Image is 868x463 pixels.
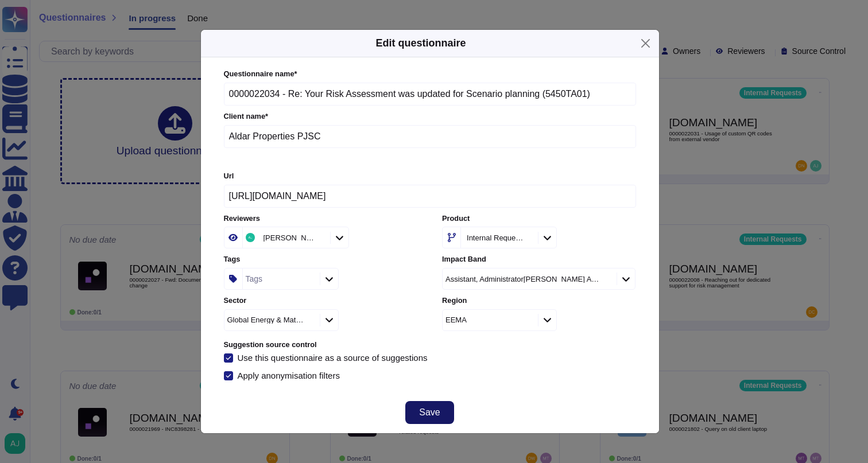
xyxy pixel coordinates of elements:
label: Sector [224,297,417,305]
div: [PERSON_NAME] [263,234,316,242]
div: Use this questionnaire as a source of suggestions [238,353,428,362]
label: Url [224,173,636,180]
div: Global Energy & Materials [227,316,305,324]
h5: Edit questionnaire [375,36,466,51]
label: Client name [224,113,636,120]
div: Apply anonymisation filters [238,371,342,380]
label: Reviewers [224,215,417,223]
label: Suggestion source control [224,341,636,349]
input: Enter company name of the client [224,125,636,148]
input: Enter questionnaire name [224,83,636,106]
img: user [246,233,255,242]
span: Save [419,408,440,417]
label: Impact Band [442,256,635,263]
label: Tags [224,256,417,263]
label: Questionnaire name [224,71,636,78]
div: EEMA [445,316,467,324]
button: Close [637,34,654,52]
label: Region [442,297,635,305]
button: Save [405,401,454,424]
input: Online platform url [224,185,636,208]
div: Tags [246,275,263,283]
div: Assistant, Administrator[PERSON_NAME] Analyst [445,275,602,283]
label: Product [442,215,635,223]
div: Internal Requests [467,234,524,242]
